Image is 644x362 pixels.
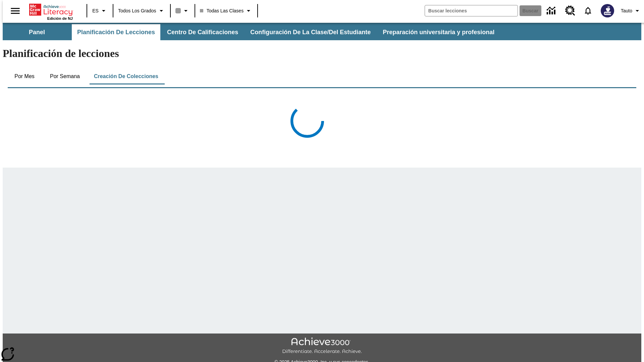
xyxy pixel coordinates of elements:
[29,3,73,16] a: Portada
[597,2,618,19] button: Escoja un nuevo avatar
[115,5,168,17] button: Grado: Todos los grados, Elige un grado
[3,24,70,40] button: Panel
[601,4,614,17] img: Avatar
[47,16,73,20] span: Edición de NJ
[29,2,73,20] div: Portada
[8,68,41,84] button: Por mes
[72,24,160,40] button: Planificación de lecciones
[89,5,111,17] button: Lenguaje: ES, Selecciona un idioma
[561,2,579,20] a: Centro de recursos, Se abrirá en una pestaña nueva.
[89,68,164,84] button: Creación de colecciones
[3,24,500,40] div: Subbarra de navegación
[425,5,518,16] input: Buscar campo
[3,47,641,60] h1: Planificación de lecciones
[5,1,25,21] button: Abrir el menú lateral
[579,2,597,19] a: Notificaciones
[618,5,644,17] button: Perfil/Configuración
[282,338,362,355] img: Achieve3000 Differentiate Accelerate Achieve
[3,23,641,40] div: Subbarra de navegación
[245,24,376,40] button: Configuración de la clase/del estudiante
[162,24,244,40] button: Centro de calificaciones
[621,7,632,14] span: Tauto
[197,5,256,17] button: Clase: Todas las clases, Selecciona una clase
[92,7,99,14] span: ES
[200,7,244,14] span: Todas las clases
[377,24,500,40] button: Preparación universitaria y profesional
[118,7,156,14] span: Todos los grados
[543,2,561,20] a: Centro de información
[45,68,85,84] button: Por semana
